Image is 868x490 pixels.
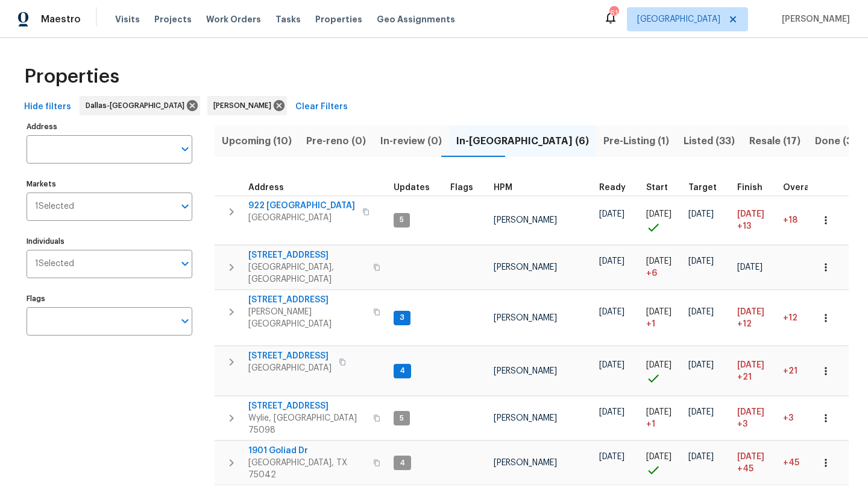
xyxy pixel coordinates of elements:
span: [DATE] [737,308,764,316]
span: [PERSON_NAME] [777,13,850,25]
span: [STREET_ADDRESS] [248,249,366,261]
span: [DATE] [599,308,624,316]
span: 922 [GEOGRAPHIC_DATA] [248,200,355,212]
span: Properties [24,71,119,83]
span: Upcoming (10) [222,133,292,150]
span: [DATE] [646,453,671,461]
span: [DATE] [688,453,714,461]
td: Project started on time [641,196,684,245]
span: Finish [737,183,763,192]
span: 1 Selected [35,259,74,269]
span: [DATE] [688,308,714,316]
td: Project started on time [641,346,684,396]
span: [GEOGRAPHIC_DATA], TX 75042 [248,457,366,481]
span: Flags [450,183,473,192]
td: 18 day(s) past target finish date [778,196,830,245]
span: [GEOGRAPHIC_DATA] [248,362,332,374]
span: +18 [783,216,797,224]
span: +13 [737,220,751,232]
span: +21 [783,367,797,375]
span: [STREET_ADDRESS] [248,350,332,362]
td: 45 day(s) past target finish date [778,441,830,485]
span: Start [646,183,668,192]
label: Flags [27,295,192,302]
span: Clear Filters [295,100,348,115]
span: [PERSON_NAME][GEOGRAPHIC_DATA] [248,306,366,330]
span: Listed (33) [684,133,735,150]
span: Tasks [275,15,301,24]
button: Open [177,255,193,272]
span: Ready [599,183,626,192]
button: Open [177,141,193,157]
div: Days past target finish date [783,183,825,192]
span: HPM [494,183,512,192]
span: [DATE] [688,408,714,416]
span: [PERSON_NAME] [213,100,276,112]
span: [STREET_ADDRESS] [248,294,366,306]
span: [PERSON_NAME] [494,414,557,422]
span: +3 [783,414,793,422]
span: +21 [737,371,752,383]
button: Clear Filters [291,96,353,118]
span: [DATE] [737,453,764,461]
span: Projects [154,13,192,25]
span: [DATE] [646,361,671,369]
td: Project started 6 days late [641,246,684,290]
div: Target renovation project end date [688,183,728,192]
span: 5 [395,413,409,424]
span: 1 Selected [35,202,74,212]
span: [DATE] [599,210,624,218]
button: Open [177,313,193,329]
span: Pre-Listing (1) [603,133,669,150]
span: 4 [395,366,410,376]
span: 4 [395,458,410,468]
td: Scheduled to finish 13 day(s) late [732,196,778,245]
span: [DATE] [646,308,671,316]
span: [DATE] [737,408,764,416]
span: Address [248,183,284,192]
span: In-[GEOGRAPHIC_DATA] (6) [456,133,589,150]
span: Done (352) [815,133,868,150]
span: [DATE] [737,210,764,218]
span: [DATE] [737,361,764,369]
span: In-review (0) [380,133,442,150]
div: Actual renovation start date [646,183,679,192]
span: +12 [783,314,797,322]
span: Pre-reno (0) [306,133,366,150]
td: Scheduled to finish 45 day(s) late [732,441,778,485]
td: Scheduled to finish 3 day(s) late [732,396,778,441]
button: Open [177,198,193,215]
span: Properties [315,13,362,25]
span: Visits [115,13,140,25]
span: [DATE] [599,361,624,369]
span: + 1 [646,318,655,330]
span: Geo Assignments [377,13,455,25]
span: [PERSON_NAME] [494,314,557,322]
td: 21 day(s) past target finish date [778,346,830,396]
span: 1901 Goliad Dr [248,445,366,457]
td: Project started 1 days late [641,396,684,441]
span: Updates [394,183,430,192]
span: +45 [737,463,753,475]
span: [DATE] [646,408,671,416]
span: Work Orders [206,13,261,25]
button: Hide filters [19,96,76,118]
span: 5 [395,215,409,225]
span: + 6 [646,267,657,279]
div: [PERSON_NAME] [207,96,287,115]
label: Markets [27,180,192,188]
span: Target [688,183,717,192]
span: [DATE] [688,257,714,266]
td: Project started 1 days late [641,290,684,346]
span: Hide filters [24,100,71,115]
div: 61 [609,7,618,19]
label: Address [27,123,192,130]
span: [DATE] [646,257,671,266]
span: [DATE] [599,408,624,416]
td: 3 day(s) past target finish date [778,396,830,441]
span: [DATE] [737,263,763,272]
span: Resale (17) [749,133,800,150]
label: Individuals [27,238,192,245]
span: +3 [737,418,747,430]
span: [DATE] [599,453,624,461]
